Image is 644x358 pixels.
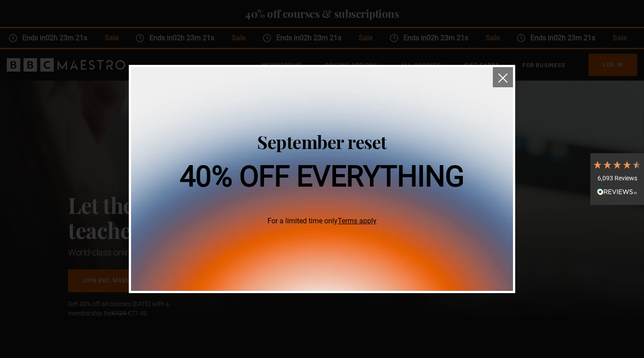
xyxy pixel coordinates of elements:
div: 4.7 Stars [593,160,642,170]
button: close [493,67,513,87]
h1: 40% off everything [180,162,465,191]
div: 6,093 Reviews [593,174,642,183]
img: 40% off everything [131,67,513,291]
span: September reset [257,130,387,153]
span: For a limited time only [180,216,465,226]
img: REVIEWS.io [597,188,637,195]
div: Read All Reviews [593,188,642,198]
a: Terms apply [338,217,377,225]
div: 6,093 ReviewsRead All Reviews [590,153,644,205]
